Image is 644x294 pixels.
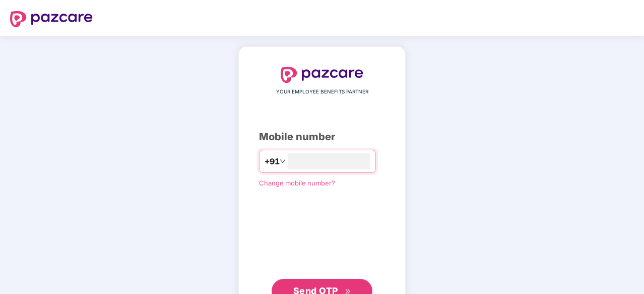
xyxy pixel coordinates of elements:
img: logo [10,11,93,27]
div: Mobile number [259,129,385,145]
span: YOUR EMPLOYEE BENEFITS PARTNER [276,88,368,96]
a: Change mobile number? [259,179,335,187]
span: +91 [265,155,280,168]
span: down [280,158,286,164]
img: logo [281,67,363,83]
